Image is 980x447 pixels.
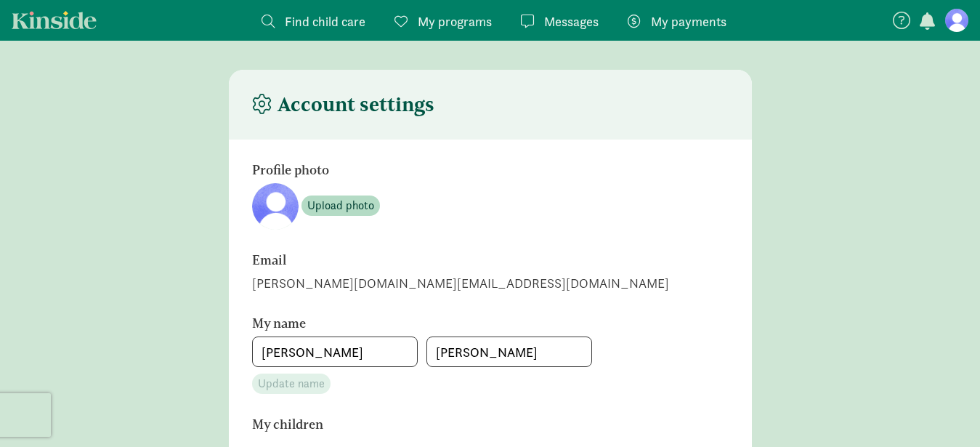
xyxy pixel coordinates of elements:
[252,273,729,293] div: [PERSON_NAME][DOMAIN_NAME][EMAIL_ADDRESS][DOMAIN_NAME]
[252,253,652,267] h6: Email
[544,12,599,31] span: Messages
[301,196,380,216] button: Upload photo
[252,93,434,116] h4: Account settings
[12,11,97,29] a: Kinside
[252,316,652,331] h6: My name
[307,197,374,214] span: Upload photo
[418,12,492,31] span: My programs
[253,337,417,366] input: First name
[427,337,591,366] input: Last name
[258,375,325,392] span: Update name
[252,374,331,394] button: Update name
[285,12,365,31] span: Find child care
[252,417,652,432] h6: My children
[252,163,652,177] h6: Profile photo
[651,12,726,31] span: My payments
